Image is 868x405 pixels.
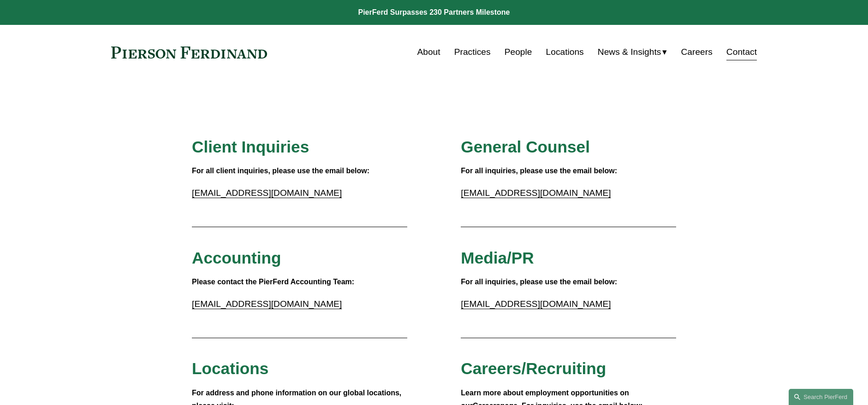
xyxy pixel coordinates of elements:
a: Search this site [789,389,853,405]
strong: For all client inquiries, please use the email below: [192,167,369,175]
a: [EMAIL_ADDRESS][DOMAIN_NAME] [461,188,611,198]
a: People [505,43,532,61]
a: Careers [681,43,713,61]
strong: For all inquiries, please use the email below: [461,167,617,175]
a: folder dropdown [598,43,667,61]
a: About [417,43,440,61]
span: Media/PR [461,249,534,267]
a: [EMAIL_ADDRESS][DOMAIN_NAME] [192,299,342,309]
span: Locations [192,359,268,377]
a: [EMAIL_ADDRESS][DOMAIN_NAME] [192,188,342,198]
span: Client Inquiries [192,138,309,156]
span: Careers/Recruiting [461,359,606,377]
strong: Please contact the PierFerd Accounting Team: [192,278,354,286]
a: Locations [546,43,584,61]
a: Practices [454,43,491,61]
a: [EMAIL_ADDRESS][DOMAIN_NAME] [461,299,611,309]
span: Accounting [192,249,281,267]
strong: For all inquiries, please use the email below: [461,278,617,286]
span: News & Insights [598,44,661,60]
a: Contact [726,43,757,61]
span: General Counsel [461,138,590,156]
